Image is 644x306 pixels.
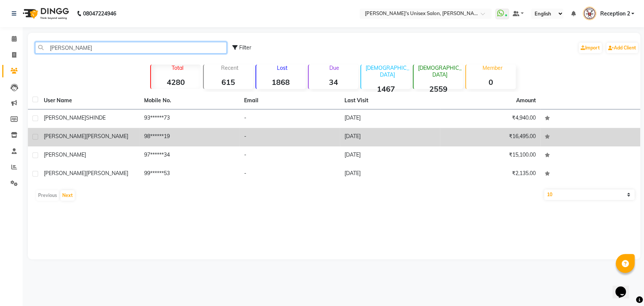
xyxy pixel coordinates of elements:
[256,77,306,87] strong: 1868
[154,65,200,71] p: Total
[240,92,340,109] th: Email
[86,133,128,140] span: [PERSON_NAME]
[600,10,630,18] span: Reception 2
[413,84,463,94] strong: 2559
[83,3,116,24] b: 08047224946
[469,65,515,71] p: Member
[583,7,596,20] img: Reception 2
[340,92,440,109] th: Last Visit
[19,3,71,24] img: logo
[86,170,128,177] span: [PERSON_NAME]
[240,165,340,183] td: -
[35,42,227,54] input: Search by Name/Mobile/Email/Code
[340,146,440,165] td: [DATE]
[417,65,463,78] p: [DEMOGRAPHIC_DATA]
[44,114,86,121] span: [PERSON_NAME]
[44,133,86,140] span: [PERSON_NAME]
[151,77,200,87] strong: 4280
[579,43,602,53] a: Import
[440,146,540,165] td: ₹15,100.00
[44,170,86,177] span: [PERSON_NAME]
[86,114,106,121] span: SHINDE
[364,65,410,78] p: [DEMOGRAPHIC_DATA]
[340,109,440,128] td: [DATE]
[440,128,540,146] td: ₹16,495.00
[340,165,440,183] td: [DATE]
[606,43,638,53] a: Add Client
[309,77,358,87] strong: 34
[310,65,358,71] p: Due
[204,77,253,87] strong: 615
[39,92,140,109] th: User Name
[440,109,540,128] td: ₹4,940.00
[207,65,253,71] p: Recent
[466,77,515,87] strong: 0
[440,165,540,183] td: ₹2,135.00
[612,276,636,298] iframe: chat widget
[340,128,440,146] td: [DATE]
[512,92,540,109] th: Amount
[361,84,410,94] strong: 1467
[44,151,86,158] span: [PERSON_NAME]
[240,146,340,165] td: -
[259,65,306,71] p: Lost
[240,128,340,146] td: -
[140,92,240,109] th: Mobile No.
[240,109,340,128] td: -
[239,44,251,51] span: Filter
[60,190,75,201] button: Next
